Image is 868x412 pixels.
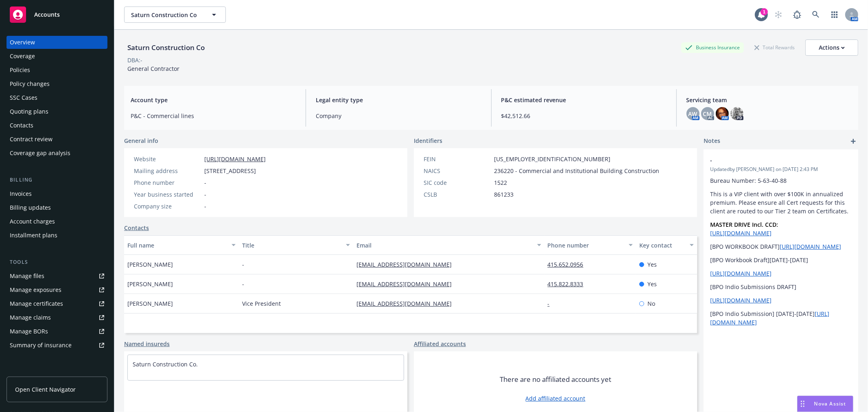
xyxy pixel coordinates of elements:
[124,235,239,255] button: Full name
[356,261,458,268] a: [EMAIL_ADDRESS][DOMAIN_NAME]
[544,235,636,255] button: Phone number
[424,178,491,187] div: SIC code
[10,187,32,200] div: Invoices
[7,147,107,160] a: Coverage gap analysis
[316,112,481,120] span: Company
[770,7,787,23] a: Start snowing
[424,155,491,163] div: FEIN
[750,42,799,53] div: Total Rewards
[127,299,173,308] span: [PERSON_NAME]
[7,187,107,200] a: Invoices
[548,261,590,268] a: 415.652.0956
[7,311,107,324] a: Manage claims
[10,133,52,146] div: Contract review
[131,112,296,120] span: P&C - Commercial lines
[647,299,655,308] span: No
[133,360,198,368] a: Saturn Construction Co.
[7,64,107,77] a: Policies
[10,229,57,242] div: Installment plans
[7,215,107,228] a: Account charges
[7,229,107,242] a: Installment plans
[10,119,33,132] div: Contacts
[7,258,107,266] div: Tools
[34,11,60,18] span: Accounts
[10,325,48,338] div: Manage BORs
[10,201,51,214] div: Billing updates
[7,119,107,132] a: Contacts
[7,77,107,90] a: Policy changes
[494,167,659,175] span: 236220 - Commercial and Institutional Building Construction
[10,105,48,118] div: Quoting plans
[124,340,170,348] a: Named insureds
[704,149,858,333] div: -Updatedby [PERSON_NAME] on [DATE] 2:43 PMBureau Number: 5-63-40-88This is a VIP client with over...
[710,309,852,327] p: [BPO Indio Submission] [DATE]-[DATE]
[204,190,206,199] span: -
[814,400,846,407] span: Nova Assist
[494,178,507,187] span: 1522
[710,156,831,164] span: -
[826,7,843,23] a: Switch app
[647,260,657,269] span: Yes
[710,256,852,264] p: [BPO Workbook Draft][DATE]-[DATE]
[356,241,532,250] div: Email
[494,155,610,163] span: [US_EMPLOYER_IDENTIFICATION_NUMBER]
[808,7,824,23] a: Search
[204,167,256,175] span: [STREET_ADDRESS]
[819,40,845,55] div: Actions
[710,296,772,304] a: [URL][DOMAIN_NAME]
[424,190,491,199] div: CSLB
[10,91,37,104] div: SSC Cases
[687,96,852,104] span: Servicing team
[204,178,206,187] span: -
[7,297,107,310] a: Manage certificates
[7,3,107,26] a: Accounts
[356,280,458,288] a: [EMAIL_ADDRESS][DOMAIN_NAME]
[134,155,201,163] div: Website
[134,202,201,210] div: Company size
[636,235,697,255] button: Key contact
[134,167,201,175] div: Mailing address
[131,11,201,19] span: Saturn Construction Co
[710,166,852,173] span: Updated by [PERSON_NAME] on [DATE] 2:43 PM
[242,299,281,308] span: Vice President
[127,280,173,288] span: [PERSON_NAME]
[730,107,743,120] img: photo
[10,283,61,296] div: Manage exposures
[7,133,107,146] a: Contract review
[704,136,720,146] span: Notes
[134,178,201,187] div: Phone number
[353,235,544,255] button: Email
[710,221,778,228] strong: MASTER DRIVE Incl. CCD:
[689,110,697,118] span: AW
[204,202,206,210] span: -
[10,311,51,324] div: Manage claims
[7,270,107,283] a: Manage files
[526,394,586,403] a: Add affiliated account
[789,7,805,23] a: Report a Bug
[10,50,35,63] div: Coverage
[7,176,107,184] div: Billing
[424,167,491,175] div: NAICS
[10,64,30,77] div: Policies
[494,190,514,199] span: 861233
[501,96,667,104] span: P&C estimated revenue
[10,297,63,310] div: Manage certificates
[7,50,107,63] a: Coverage
[7,283,107,296] span: Manage exposures
[127,56,142,64] div: DBA: -
[124,7,226,23] button: Saturn Construction Co
[639,241,685,250] div: Key contact
[710,176,852,185] p: Bureau Number: 5-63-40-88
[710,190,852,215] p: This is a VIP client with over $100K in annualized premium. Please ensure all Cert requests for t...
[242,280,244,288] span: -
[710,229,772,237] a: [URL][DOMAIN_NAME]
[239,235,354,255] button: Title
[127,260,173,269] span: [PERSON_NAME]
[10,147,70,160] div: Coverage gap analysis
[127,241,227,250] div: Full name
[10,36,35,49] div: Overview
[681,42,744,53] div: Business Insurance
[703,110,712,118] span: CM
[356,300,458,307] a: [EMAIL_ADDRESS][DOMAIN_NAME]
[10,77,50,90] div: Policy changes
